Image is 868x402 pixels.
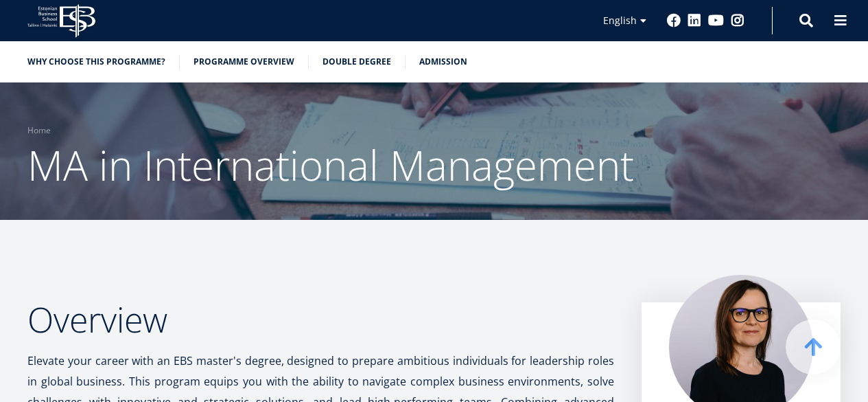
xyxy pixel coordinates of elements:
span: MA in International Management [27,137,634,193]
a: Home [27,124,51,137]
a: Linkedin [688,14,701,27]
a: Why choose this programme? [27,55,165,69]
a: Instagram [731,14,744,27]
a: Programme overview [193,55,294,69]
a: Facebook [667,14,681,27]
h2: Overview [27,302,614,337]
a: Admission [419,55,467,69]
a: Youtube [708,14,724,27]
a: Double Degree [322,55,391,69]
